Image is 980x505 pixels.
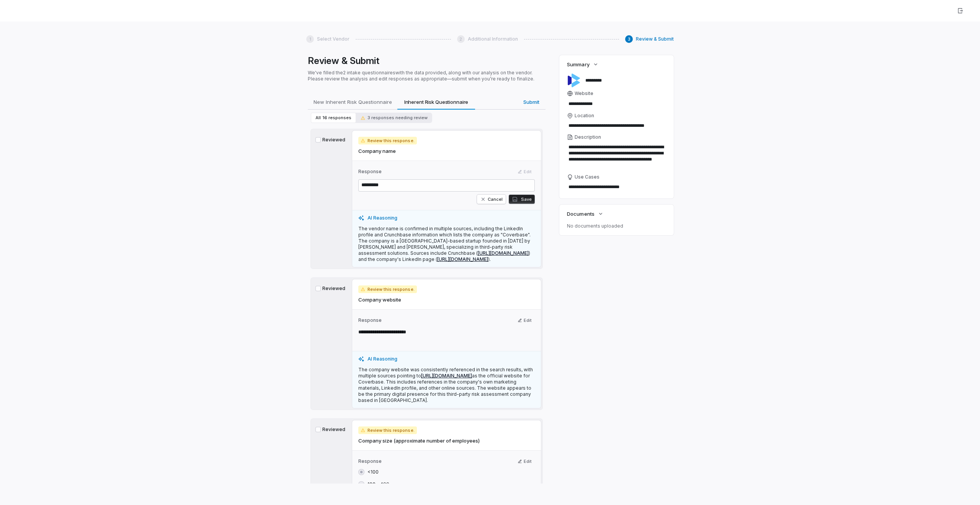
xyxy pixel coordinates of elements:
[361,115,428,121] span: 3 responses needing review
[468,36,518,42] span: Additional Information
[358,426,417,434] span: Review this response.
[315,137,346,143] label: Reviewed
[575,113,594,119] span: Location
[358,458,513,464] label: Response
[567,142,666,171] textarea: Description
[567,210,594,217] span: Documents
[520,97,542,107] span: Submit
[565,57,601,71] button: Summary
[565,207,606,221] button: Documents
[514,457,535,466] button: Edit
[311,113,356,123] button: All
[367,469,379,475] label: <100
[575,134,601,140] span: Description
[358,296,401,303] span: Company website
[315,137,321,143] button: Reviewed
[567,120,666,131] input: Location
[315,285,346,292] label: Reviewed
[567,223,666,229] p: No documents uploaded
[477,195,506,204] button: Cancel
[308,70,546,82] p: We've filled the 2 intake questionnaires with the data provided, along with our analysis on the v...
[478,250,529,256] a: [URL][DOMAIN_NAME]
[367,481,389,487] label: 100 - 499
[567,61,589,68] span: Summary
[567,98,653,109] input: Website
[437,256,488,262] a: [URL][DOMAIN_NAME]
[358,367,535,403] p: The company website was consistently referenced in the search results, with multiple sources poin...
[457,35,465,43] div: 2
[358,169,513,175] label: Response
[636,36,674,42] span: Review & Submit
[308,55,546,67] h1: Review & Submit
[315,426,346,433] label: Reviewed
[421,373,472,379] a: [URL][DOMAIN_NAME]
[514,316,535,325] button: Edit
[367,356,397,362] span: AI Reasoning
[322,115,351,121] span: 16 responses
[401,97,472,107] span: Inherent Risk Questionnaire
[509,195,535,204] button: Save
[367,215,397,221] span: AI Reasoning
[358,285,417,293] span: Review this response.
[315,286,321,291] button: Reviewed
[625,35,633,43] div: 3
[575,90,593,97] span: Website
[317,36,350,42] span: Select Vendor
[358,317,513,323] label: Response
[306,35,314,43] div: 1
[358,226,535,262] p: The vendor name is confirmed in multiple sources, including the LinkedIn profile and Crunchbase i...
[575,174,599,180] span: Use Cases
[310,97,395,107] span: New Inherent Risk Questionnaire
[358,148,396,154] span: Company name
[358,437,480,444] span: Company size (approximate number of employees)
[567,182,666,192] textarea: Use Cases
[315,427,321,432] button: Reviewed
[358,137,417,144] span: Review this response.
